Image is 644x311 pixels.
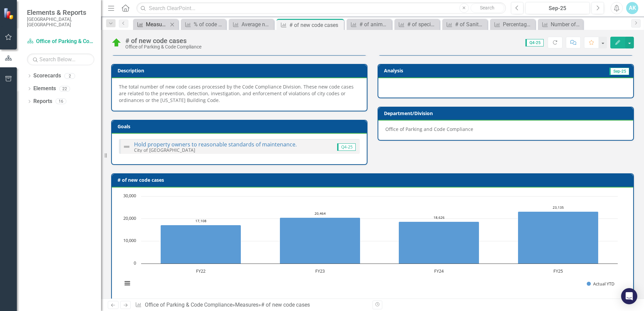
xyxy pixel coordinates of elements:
span: Elements & Reports [27,8,94,16]
a: Reports [33,98,52,105]
text: FY22 [196,268,205,274]
text: 17,108 [195,218,206,223]
div: Measures [146,20,168,29]
button: View chart menu, Chart [123,279,132,288]
text: 20,464 [315,211,326,216]
text: 23,135 [553,205,564,210]
a: Scorecards [33,72,61,80]
a: Elements [33,85,56,93]
h3: Description [118,68,363,73]
text: 20,000 [123,215,136,221]
div: 16 [56,99,66,104]
h3: # of new code cases [118,177,630,182]
text: FY25 [553,268,563,274]
button: Sep-25 [525,2,590,14]
img: On Track (80% or higher) [111,37,122,48]
text: 18,626 [433,215,445,220]
path: FY23, 20,464. Actual YTD. [280,217,360,264]
div: Chart. Highcharts interactive chart. [119,193,626,294]
div: » » [135,301,367,309]
h3: Analysis [384,68,503,73]
div: Office of Parking & Code Compliance [125,44,201,49]
path: FY24, 18,626. Actual YTD. [399,221,479,264]
span: Search [480,5,494,10]
svg: Interactive chart [119,193,621,294]
span: Office of Parking and Code Compliance [385,126,473,132]
span: Sep-25 [609,68,629,75]
text: FY23 [315,268,325,274]
text: 10,000 [123,237,136,243]
div: % of code cases resolved [DATE] [194,20,224,29]
input: Search Below... [27,54,94,65]
a: Average number of cases per Code Officer [230,20,272,29]
div: Open Intercom Messenger [621,288,637,304]
button: Show Actual YTD [587,281,615,287]
h3: Department/Division [384,111,630,116]
text: 30,000 [123,193,136,199]
button: AK [626,2,638,14]
div: # of new code cases [289,21,342,29]
a: # of Sanitation violations [444,20,486,29]
a: Percentage of parking citations paid [492,20,534,29]
a: Measures [235,302,258,308]
small: City of [GEOGRAPHIC_DATA] [134,147,195,153]
div: # of new code cases [261,302,310,308]
div: Sep-25 [528,4,587,12]
a: Hold property owners to reasonable standards of maintenance. [134,141,297,148]
div: # of special magistrate cases [407,20,438,29]
path: FY25, 23,135. Actual YTD. [518,211,599,264]
div: # of Sanitation violations [455,20,486,29]
img: Not Defined [123,143,131,151]
path: FY22, 17,108. Actual YTD. [161,225,241,264]
a: Measures [135,20,168,29]
a: Office of Parking & Code Compliance [27,38,94,45]
small: [GEOGRAPHIC_DATA], [GEOGRAPHIC_DATA] [27,16,94,28]
span: The total number of new code cases processed by the Code Compliance Division. These new code case... [119,83,354,103]
div: # of animal control cases [359,20,390,29]
button: Search [471,3,504,13]
a: # of special magistrate cases [396,20,438,29]
text: 0 [134,260,136,266]
div: # of new code cases [125,37,201,44]
h3: Goals [118,124,363,129]
span: Q4-25 [337,143,356,151]
a: Office of Parking & Code Compliance [145,302,232,308]
a: % of code cases resolved [DATE] [183,20,224,29]
img: ClearPoint Strategy [3,8,15,20]
input: Search ClearPoint... [136,2,506,14]
div: Average number of cases per Code Officer [241,20,272,29]
div: Number of parking citations issued [551,20,581,29]
text: FY24 [434,268,444,274]
span: Q4-25 [525,39,544,46]
div: 22 [59,86,70,92]
a: # of animal control cases [348,20,390,29]
div: Percentage of parking citations paid [503,20,534,29]
div: 2 [64,73,75,79]
a: Number of parking citations issued [540,20,581,29]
